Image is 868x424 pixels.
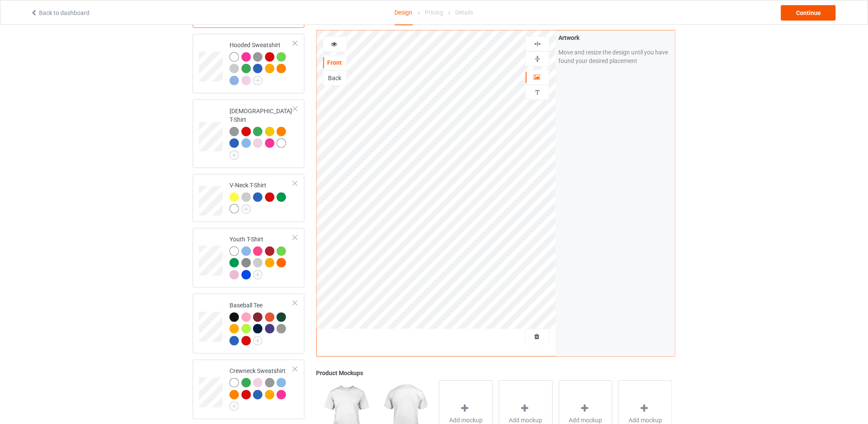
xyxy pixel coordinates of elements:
[193,99,304,168] div: [DEMOGRAPHIC_DATA] T-Shirt
[230,107,293,157] div: [DEMOGRAPHIC_DATA] T-Shirt
[323,58,346,67] div: Front
[230,367,293,408] div: Crewneck Sweatshirt
[230,150,239,160] img: svg+xml;base64,PD94bWwgdmVyc2lvbj0iMS4wIiBlbmNvZGluZz0iVVRGLTgiPz4KPHN2ZyB3aWR0aD0iMjJweCIgaGVpZ2...
[534,88,542,96] img: svg%3E%0A
[781,5,836,21] div: Continue
[277,324,286,334] img: heather_texture.png
[230,402,239,411] img: svg+xml;base64,PD94bWwgdmVyc2lvbj0iMS4wIiBlbmNvZGluZz0iVVRGLTgiPz4KPHN2ZyB3aWR0aD0iMjJweCIgaGVpZ2...
[253,76,262,85] img: svg+xml;base64,PD94bWwgdmVyc2lvbj0iMS4wIiBlbmNvZGluZz0iVVRGLTgiPz4KPHN2ZyB3aWR0aD0iMjJweCIgaGVpZ2...
[30,9,89,16] a: Back to dashboard
[230,301,293,345] div: Baseball Tee
[316,369,675,377] div: Product Mockups
[534,40,542,48] img: svg%3E%0A
[558,48,672,65] div: Move and resize the design until you have found your desired placement
[230,235,293,279] div: Youth T-Shirt
[323,74,346,82] div: Back
[193,228,304,288] div: Youth T-Shirt
[534,55,542,63] img: svg%3E%0A
[230,41,293,85] div: Hooded Sweatshirt
[395,0,413,25] div: Design
[253,336,262,346] img: svg+xml;base64,PD94bWwgdmVyc2lvbj0iMS4wIiBlbmNvZGluZz0iVVRGLTgiPz4KPHN2ZyB3aWR0aD0iMjJweCIgaGVpZ2...
[230,181,293,213] div: V-Neck T-Shirt
[242,204,251,214] img: svg+xml;base64,PD94bWwgdmVyc2lvbj0iMS4wIiBlbmNvZGluZz0iVVRGLTgiPz4KPHN2ZyB3aWR0aD0iMjJweCIgaGVpZ2...
[193,174,304,222] div: V-Neck T-Shirt
[425,0,443,24] div: Pricing
[193,294,304,354] div: Baseball Tee
[455,0,473,24] div: Details
[253,270,262,280] img: svg+xml;base64,PD94bWwgdmVyc2lvbj0iMS4wIiBlbmNvZGluZz0iVVRGLTgiPz4KPHN2ZyB3aWR0aD0iMjJweCIgaGVpZ2...
[193,34,304,94] div: Hooded Sweatshirt
[242,258,251,268] img: heather_texture.png
[193,360,304,419] div: Crewneck Sweatshirt
[558,33,672,42] div: Artwork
